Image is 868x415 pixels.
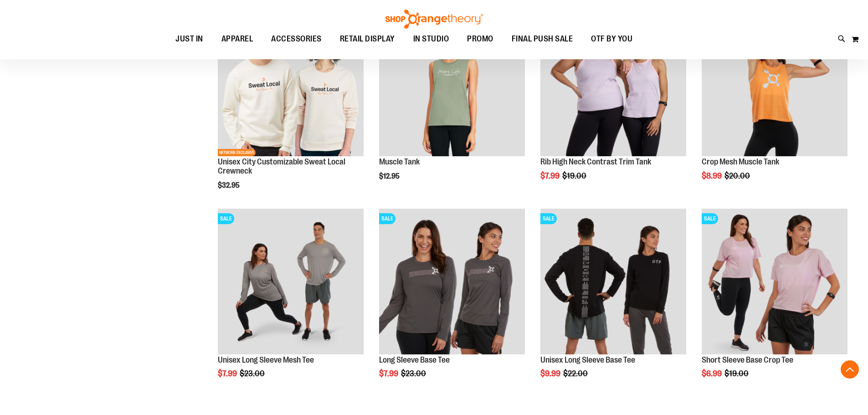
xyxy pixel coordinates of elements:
[331,29,404,50] a: RETAIL DISPLAY
[340,29,395,49] span: RETAIL DISPLAY
[458,29,503,50] a: PROMO
[401,369,427,378] span: $23.00
[540,369,562,378] span: $9.99
[503,29,582,50] a: FINAL PUSH SALE
[175,29,203,49] span: JUST IN
[702,209,847,356] a: Product image for Short Sleeve Base Crop TeeSALE
[536,204,691,402] div: product
[536,6,691,204] div: product
[413,29,449,49] span: IN STUDIO
[512,29,573,49] span: FINAL PUSH SALE
[379,10,525,158] a: Muscle TankNEW
[218,355,314,364] a: Unisex Long Sleeve Mesh Tee
[540,355,635,364] a: Unisex Long Sleeve Base Tee
[591,29,632,49] span: OTF BY YOU
[702,209,847,354] img: Product image for Short Sleeve Base Crop Tee
[540,10,686,156] img: Rib Tank w/ Contrast Binding primary image
[218,157,345,175] a: Unisex City Customizable Sweat Local Crewneck
[218,209,364,356] a: Unisex Long Sleeve Mesh Tee primary imageSALE
[702,157,779,166] a: Crop Mesh Muscle Tank
[540,157,651,166] a: Rib High Neck Contrast Trim Tank
[702,171,723,180] span: $8.99
[375,6,529,204] div: product
[702,10,847,156] img: Crop Mesh Muscle Tank primary image
[841,360,859,379] button: Back To Top
[697,6,852,204] div: product
[702,355,793,364] a: Short Sleeve Base Crop Tee
[540,10,686,158] a: Rib Tank w/ Contrast Binding primary imageSALE
[262,29,331,50] a: ACCESSORIES
[404,29,458,50] a: IN STUDIO
[240,369,266,378] span: $23.00
[221,29,253,49] span: APPAREL
[702,213,718,224] span: SALE
[218,209,364,354] img: Unisex Long Sleeve Mesh Tee primary image
[563,369,589,378] span: $22.00
[562,171,588,180] span: $19.00
[379,213,395,224] span: SALE
[218,369,238,378] span: $7.99
[379,10,525,156] img: Muscle Tank
[218,213,234,224] span: SALE
[379,157,420,166] a: Muscle Tank
[218,149,256,156] span: NETWORK EXCLUSIVE
[702,10,847,158] a: Crop Mesh Muscle Tank primary imageSALE
[212,29,262,49] a: APPAREL
[379,209,525,354] img: Product image for Long Sleeve Base Tee
[540,213,557,224] span: SALE
[582,29,642,50] a: OTF BY YOU
[702,369,723,378] span: $6.99
[218,10,364,158] a: Image of Unisex City Customizable NuBlend CrewneckNEWNETWORK EXCLUSIVE
[724,369,750,378] span: $19.00
[379,369,400,378] span: $7.99
[697,204,852,402] div: product
[375,204,529,402] div: product
[379,209,525,356] a: Product image for Long Sleeve Base TeeSALE
[218,181,241,190] span: $32.95
[213,204,368,402] div: product
[724,171,751,180] span: $20.00
[218,10,364,156] img: Image of Unisex City Customizable NuBlend Crewneck
[379,172,401,180] span: $12.95
[213,6,368,212] div: product
[540,171,561,180] span: $7.99
[379,355,450,364] a: Long Sleeve Base Tee
[271,29,322,49] span: ACCESSORIES
[166,29,212,50] a: JUST IN
[540,209,686,356] a: Product image for Unisex Long Sleeve Base TeeSALE
[384,10,484,29] img: Shop Orangetheory
[467,29,493,49] span: PROMO
[540,209,686,354] img: Product image for Unisex Long Sleeve Base Tee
